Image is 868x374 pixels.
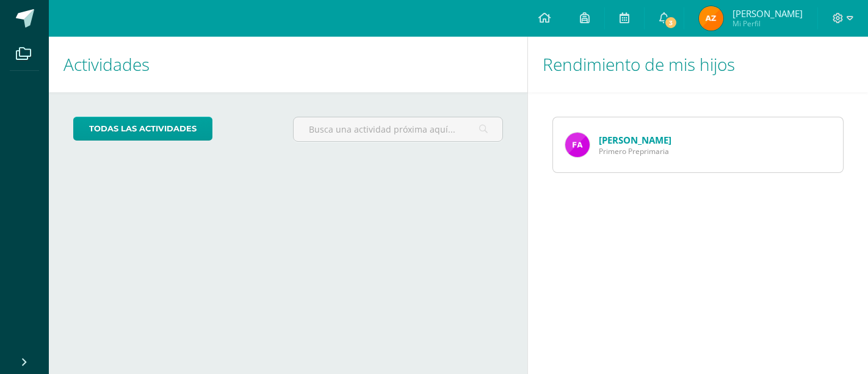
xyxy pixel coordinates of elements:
img: d82ac3c12ed4879cc7ed5a41dc400164.png [699,6,723,31]
input: Busca una actividad próxima aquí... [294,117,502,141]
h1: Rendimiento de mis hijos [543,37,853,92]
a: [PERSON_NAME] [599,134,671,146]
img: 52ab93529242e1aaa9861a52110c432d.png [565,133,590,157]
span: 3 [664,16,678,29]
span: Primero Preprimaria [599,146,671,156]
span: [PERSON_NAME] [732,7,803,20]
a: todas las Actividades [73,117,212,141]
span: Mi Perfil [732,18,803,29]
h1: Actividades [63,37,513,92]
